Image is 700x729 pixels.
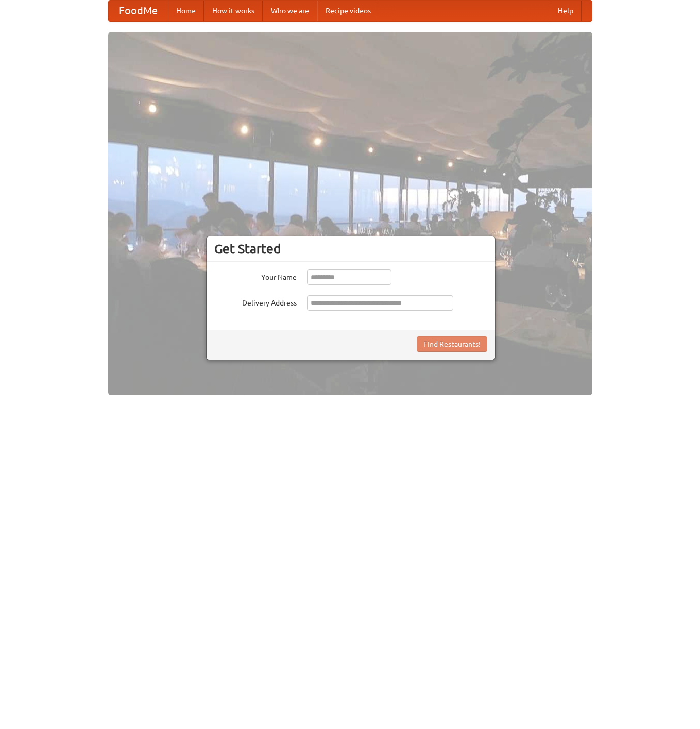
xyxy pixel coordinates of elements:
[214,295,297,308] label: Delivery Address
[214,269,297,282] label: Your Name
[550,1,582,21] a: Help
[168,1,204,21] a: Home
[109,1,168,21] a: FoodMe
[204,1,263,21] a: How it works
[263,1,317,21] a: Who we are
[214,241,487,257] h3: Get Started
[317,1,379,21] a: Recipe videos
[417,336,487,352] button: Find Restaurants!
